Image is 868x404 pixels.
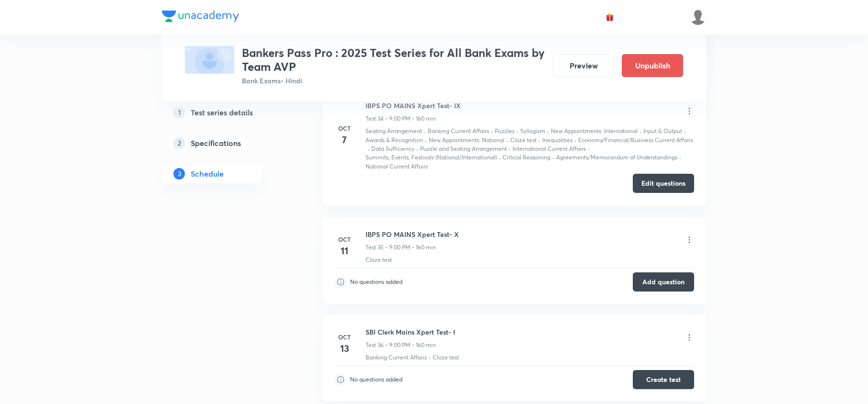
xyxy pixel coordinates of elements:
p: Critical Reasoning [503,153,550,162]
div: · [416,145,418,153]
p: New Appointments: International [551,127,638,135]
div: · [506,136,508,145]
div: · [679,153,681,162]
img: avatar [605,13,614,22]
h5: Test series details [191,107,253,118]
div: · [367,145,369,153]
a: Company Logo [162,11,239,24]
p: Puzzles [495,127,514,135]
h3: Bankers Pass Pro : 2025 Test Series for All Bank Exams by Team AVP [242,46,545,74]
p: Test 36 • 9:00 PM • 160 min [365,341,436,349]
button: Create test [633,370,694,389]
p: Summits, Events, Festivals (National/International) [365,153,497,162]
div: · [425,136,427,145]
h6: IBPS PO MAINS Xpert Test- X [365,229,459,239]
p: Puzzle and Seating Arrangement [420,145,507,153]
h5: Schedule [191,168,224,180]
h6: Oct [335,124,354,133]
div: · [552,153,554,162]
img: infoIcon [335,276,346,288]
p: Seating Arrangement [365,127,422,135]
h6: Oct [335,333,354,341]
p: Cloze test [433,353,459,362]
h4: 7 [335,133,354,147]
div: · [574,136,576,145]
div: · [509,145,511,153]
p: Banking Current Affairs [428,127,489,135]
p: National Current Affairs [365,162,428,171]
img: fallback-thumbnail.png [185,46,234,74]
p: No questions added [350,375,402,384]
button: Add question [633,272,694,292]
p: Cloze test [510,136,537,145]
img: infoIcon [335,374,346,385]
h4: 13 [335,341,354,356]
h6: SBI Clerk Mains Xpert Test- I [365,327,455,337]
p: 3 [173,168,185,180]
div: · [538,136,540,145]
div: · [684,127,686,135]
button: avatar [602,10,617,25]
h4: 11 [335,244,354,258]
a: 1Test series details [162,103,292,122]
p: Bank Exams • Hindi [242,76,545,86]
p: No questions added [350,278,402,286]
div: · [547,127,549,135]
button: Preview [553,54,614,77]
a: 2Specifications [162,134,292,153]
div: · [491,127,493,135]
div: · [429,353,431,362]
p: Syllogism [520,127,545,135]
p: Cloze test [365,256,392,264]
img: Kriti [690,9,706,25]
p: Test 34 • 9:00 PM • 160 min [365,114,436,123]
p: International Current Affairs [513,145,586,153]
div: · [640,127,641,135]
p: Awards & Recognition [365,136,423,145]
div: · [424,127,426,135]
p: Input & Output [643,127,682,135]
p: New Appointments: National [429,136,504,145]
p: Economy/Financial/Business Current Affairs [578,136,693,145]
div: · [516,127,518,135]
div: · [588,145,590,153]
h6: Oct [335,235,354,244]
div: · [499,153,501,162]
p: 1 [173,107,185,118]
h5: Specifications [191,137,241,149]
p: Data Sufficiency [371,145,414,153]
p: Test 35 • 9:00 PM • 160 min [365,243,436,252]
button: Edit questions [633,174,694,193]
p: Agreements/Memorandum of Understandings [556,153,677,162]
h6: IBPS PO MAINS Xpert Test- IX [365,101,461,111]
button: Unpublish [622,54,683,77]
p: 2 [173,137,185,149]
p: Inequalities [542,136,572,145]
p: Banking Current Affairs [365,353,427,362]
img: Company Logo [162,11,239,22]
